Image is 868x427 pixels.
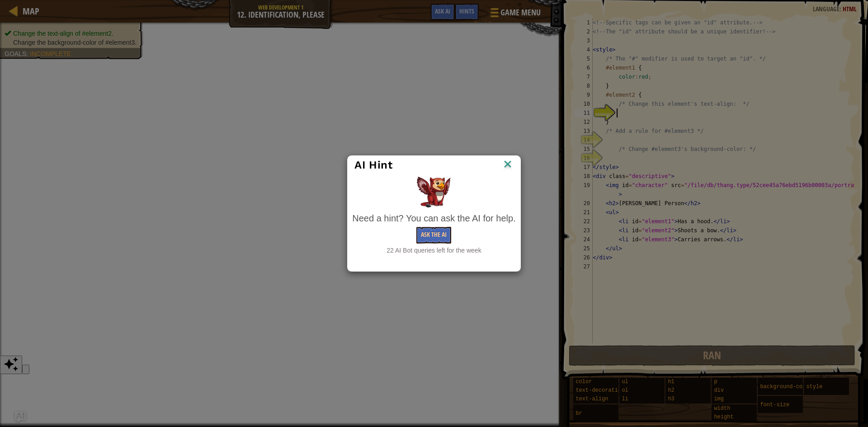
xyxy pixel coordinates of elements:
[354,159,392,171] span: AI Hint
[352,246,515,255] div: 22 AI Bot queries left for the week
[502,158,514,172] img: IconClose.svg
[416,227,451,244] button: Ask the AI
[352,212,515,225] div: Need a hint? You can ask the AI for help.
[417,177,451,207] img: AI Hint Animal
